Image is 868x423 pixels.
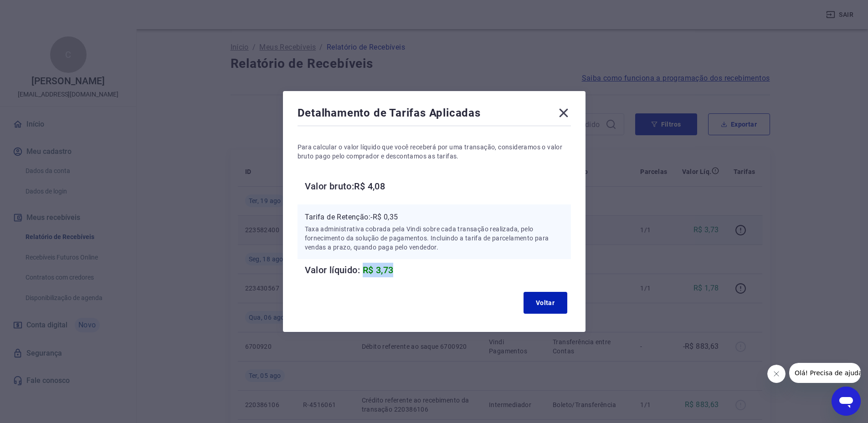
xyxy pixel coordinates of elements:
[305,179,571,194] h6: Valor bruto: R$ 4,08
[524,292,567,314] button: Voltar
[305,263,571,277] h6: Valor líquido:
[298,143,571,161] p: Para calcular o valor líquido que você receberá por uma transação, consideramos o valor bruto pag...
[789,363,861,383] iframe: Mensagem da empresa
[5,6,77,14] span: Olá! Precisa de ajuda?
[298,106,571,124] div: Detalhamento de Tarifas Aplicadas
[305,224,564,252] p: Taxa administrativa cobrada pela Vindi sobre cada transação realizada, pelo fornecimento da soluç...
[363,265,394,275] span: R$ 3,73
[832,387,861,416] iframe: Botão para abrir a janela de mensagens
[305,212,564,223] p: Tarifa de Retenção: -R$ 0,35
[767,365,786,383] iframe: Fechar mensagem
